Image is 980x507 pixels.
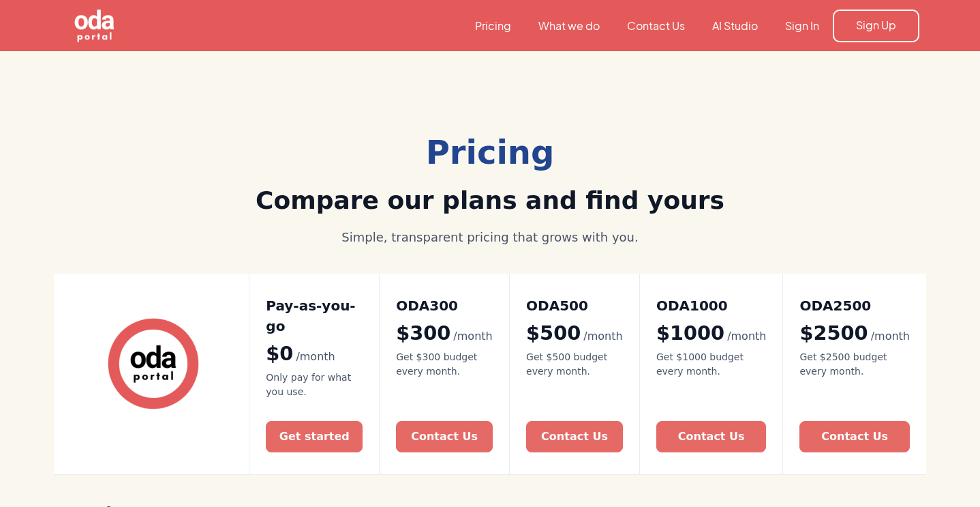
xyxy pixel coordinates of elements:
div: Contact Us [678,429,745,445]
div: Get $500 budget every month. [526,350,623,379]
div: Contact Us [541,429,608,445]
a: AI Studio [699,18,771,33]
div: Only pay for what you use. [266,371,363,399]
h2: Pay-as-you-go [266,295,363,336]
span: /month [453,330,492,343]
h2: ODA300 [396,295,493,316]
div: $500 [526,321,623,345]
h2: ODA2500 [799,295,910,316]
a: Contact Us [799,421,910,452]
a: Contact Us [613,18,699,33]
div: $300 [396,321,493,345]
div: Pricing [228,128,752,177]
a: Sign Up [833,10,919,42]
a: Get started [266,421,363,452]
h2: Compare our plans and find yours [228,185,752,217]
div: $1000 [656,321,767,345]
a: home [61,8,190,44]
h2: ODA1000 [656,295,767,316]
span: /month [296,350,335,363]
a: What we do [525,18,613,33]
div: $2500 [799,321,910,345]
div: Simple, transparent pricing that grows with you. [228,228,752,246]
a: Pricing [461,18,525,33]
div: Get $1000 budget every month. [656,350,767,379]
a: Sign In [771,18,833,33]
span: /month [727,330,766,343]
h2: ODA500 [526,295,623,316]
a: Contact Us [526,421,623,452]
a: Contact Us [396,421,493,452]
div: $0 [266,342,363,366]
div: Contact Us [411,429,478,445]
div: Get $2500 budget every month. [799,350,910,379]
a: Contact Us [656,421,767,452]
div: Get started [279,429,350,445]
div: Contact Us [821,429,888,445]
div: Get $300 budget every month. [396,350,493,379]
span: /month [871,330,910,343]
div: Sign Up [856,18,896,33]
span: /month [583,330,622,343]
